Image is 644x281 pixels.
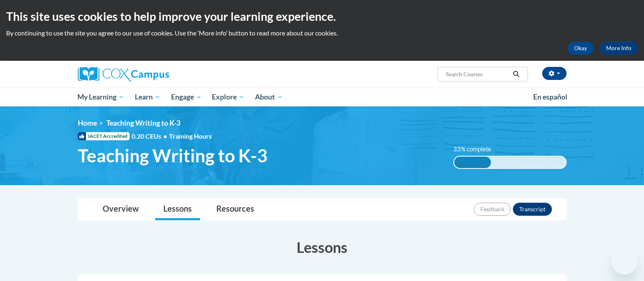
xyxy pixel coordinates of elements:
[132,132,169,141] span: 0.20 CEUs
[453,145,500,154] label: 33% complete
[611,248,637,274] iframe: Button to launch messaging window
[106,119,180,127] span: Teaching Writing to K-3
[250,88,288,106] a: About
[567,42,593,55] button: Okay
[6,29,638,38] p: By continuing to use the site you agree to our use of cookies. Use the ‘More info’ button to read...
[542,67,567,80] button: Account Settings
[135,92,160,102] span: Learn
[212,92,244,102] span: Explore
[78,132,130,140] span: IACET Accredited
[78,119,97,127] a: Home
[600,42,638,55] a: More Info
[171,92,202,102] span: Engage
[78,67,233,82] a: Cox Campus
[78,145,268,166] span: Teaching Writing to K-3
[166,88,207,106] a: Engage
[510,69,522,79] button: Search
[208,199,262,220] a: Resources
[6,8,638,24] h2: This site uses cookies to help improve your learning experience.
[255,92,283,102] span: About
[533,93,567,101] span: En español
[513,203,552,216] button: Transcript
[163,132,167,140] span: •
[528,89,573,106] a: En español
[445,69,510,79] input: Search Courses
[454,157,491,168] div: 33% complete
[77,92,124,102] span: My Learning
[474,203,511,216] button: Feedback
[78,237,567,257] h3: Lessons
[78,67,169,82] img: Cox Campus
[155,199,200,220] a: Lessons
[207,88,250,106] a: Explore
[130,88,166,106] a: Learn
[95,199,147,220] a: Overview
[73,88,130,106] a: My Learning
[169,132,212,140] span: Training Hours
[66,88,579,106] div: Main menu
